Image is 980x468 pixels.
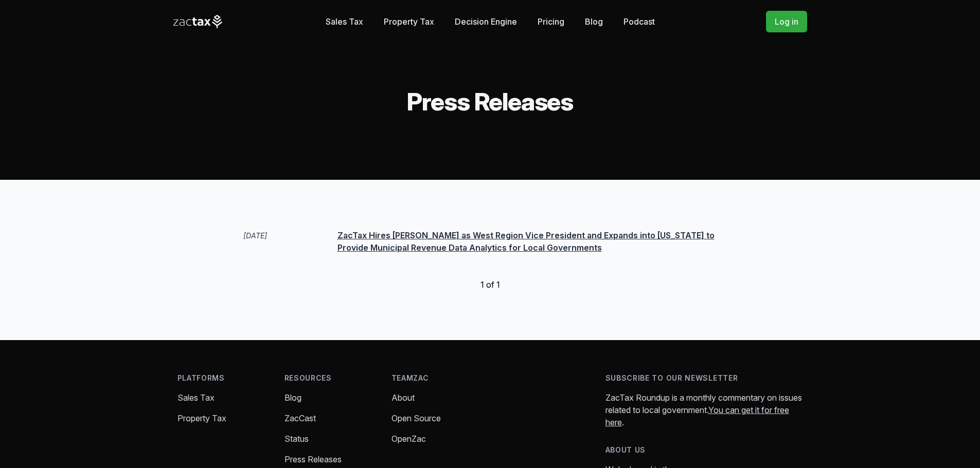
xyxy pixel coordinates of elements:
a: Sales Tax [177,392,215,403]
a: ZacCast [284,413,316,423]
h4: Subscribe to our newsletter [605,373,803,383]
h4: Platforms [177,373,268,383]
a: Open Source [391,413,441,423]
a: Pricing [538,11,564,32]
p: ZacTax Roundup is a monthly commentary on issues related to local government. . [605,391,803,428]
a: Podcast [623,11,655,32]
a: OpenZac [391,434,426,444]
h4: Resources [284,373,375,383]
a: Press Releases [284,454,342,464]
a: Property Tax [384,11,434,32]
a: Sales Tax [326,11,363,32]
a: ZacTax Hires [PERSON_NAME] as West Region Vice President and Expands into [US_STATE] to Provide M... [337,230,715,253]
h4: TeamZac [391,373,482,383]
a: Blog [284,392,301,403]
h2: Press Releases [173,89,807,114]
a: Property Tax [177,413,226,423]
h4: About us [605,445,803,455]
a: About [391,392,415,403]
span: 1 of 1 [480,278,500,291]
a: Blog [585,11,603,32]
a: Decision Engine [455,11,517,32]
span: [DATE] [243,231,267,240]
a: Status [284,434,309,444]
a: Log in [766,11,807,32]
